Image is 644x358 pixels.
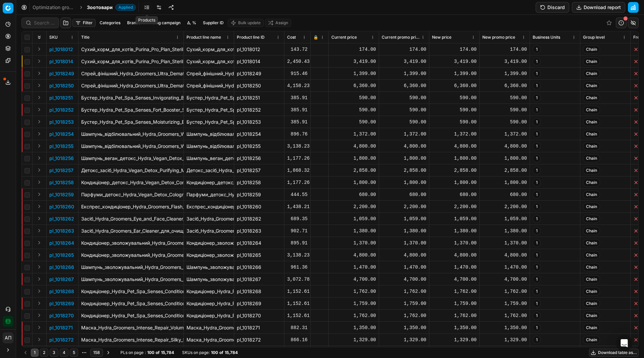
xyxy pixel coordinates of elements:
[432,82,477,89] div: 6,360.00
[432,58,477,65] div: 3,419.00
[482,228,527,234] div: 1,380.00
[583,251,600,259] span: Chain
[186,82,231,89] div: Спрей_фінішний_Hydra_Groomers_Ultra_Dematt_and_Finishing_Spray_для_розчісування,_розплутування_ко...
[382,46,426,53] div: 174.00
[49,324,73,331] button: pl_1018271
[432,167,477,174] div: 2,858.00
[81,119,181,125] p: Бустер_Hydra_Pet_Spa_Senses_Moisturizing_Booster_Care_для_глибокого_зволоження_шерсті_та_шкіри_тв...
[331,82,376,89] div: 6,360.00
[35,335,43,344] button: Expand
[35,311,43,319] button: Expand
[583,82,600,90] span: Chain
[382,58,426,65] div: 3,419.00
[3,333,13,343] span: АП
[432,70,477,77] div: 1,399.00
[49,58,73,65] button: pl_1018014
[186,203,231,210] div: Експрес_кондиціонер_Hydra_Groomers_Flash_Thermo_Active_Deep_Conditioner_для_глибокого_відновлення...
[81,240,181,246] p: Кондиціонер_зволожувальний_Hydra_Groomers_Moisturizing_Conditioner_для_собак_та_котів_1_л_(HG24378)
[145,19,183,27] button: Pricing campaign
[237,203,281,210] div: pl_1018260
[186,252,231,258] div: Кондиціонер_зволожувальний_Hydra_Groomers_Moisturizing_Conditioner_для_собак_та_котів_5_л_(HG24316)
[482,82,527,89] div: 6,360.00
[237,46,281,53] div: pl_1018012
[49,336,74,343] p: pl_1018272
[35,227,43,235] button: Expand
[533,70,541,78] span: 1
[482,46,527,53] div: 174.00
[382,252,426,258] div: 4,800.00
[287,70,308,77] div: 915.46
[104,349,112,357] button: Go to next page
[49,288,74,295] p: pl_1018268
[331,203,376,210] div: 2,200.00
[432,94,477,101] div: 590.00
[237,167,281,174] div: pl_1018257
[331,179,376,186] div: 1,800.00
[49,167,73,174] p: pl_1018257
[533,35,560,40] span: Business Units
[382,203,426,210] div: 2,200.00
[35,106,43,114] button: Expand
[583,178,600,187] span: Chain
[382,240,426,246] div: 1,370.00
[533,142,541,150] span: 1
[382,228,426,234] div: 1,380.00
[49,179,74,186] p: pl_1018258
[287,35,296,40] span: Cost
[533,239,541,247] span: 1
[31,349,39,357] button: 1
[49,300,74,307] p: pl_1018269
[482,35,515,40] span: New promo price
[49,312,74,319] p: pl_1018270
[237,143,281,150] div: pl_1018255
[237,58,281,65] div: pl_1018014
[147,350,154,355] strong: 100
[49,94,73,101] button: pl_1018251
[49,131,74,137] p: pl_1018254
[228,19,264,27] button: Bulk update
[583,215,600,223] span: Chain
[34,19,55,26] input: Search by SKU or title
[49,215,74,222] p: pl_1018262
[482,143,527,150] div: 4,800.00
[186,215,231,222] div: Засіб_Hydra_Groomers_Eye_and_Face_Cleaner_для_догляду_за_ділянками_навколо_очей_і_мордочки_для_со...
[533,166,541,174] span: 1
[81,70,181,77] p: Спрей_фінішний_Hydra_Groomers_Ultra_Dematt_and_Finishing_Spray_для_розчісування,_розплутування_ко...
[186,167,231,174] div: Детокс_засіб_Hydra_Vegan_Detox_Purifying_Mud_для_глибокого_очищення_та_насичення_шерсті_та_шкіри_...
[237,215,281,222] div: pl_1018262
[49,155,74,162] p: pl_1018256
[49,107,74,113] button: pl_1018252
[313,35,318,40] span: 🔒
[87,4,136,11] span: ЗоотовариApplied
[87,4,113,11] span: Зоотовари
[49,264,74,271] button: pl_1018266
[81,46,181,53] p: Сухий_корм_для_котів_Purina_Pro_Plan_Sterilised_Adult_1+_Delicate_Digestion_для_стерилізованих_з_...
[533,203,541,211] span: 1
[237,131,281,137] div: pl_1018254
[533,130,541,138] span: 1
[49,35,58,40] span: SKU
[287,119,308,125] div: 385.91
[35,118,43,126] button: Expand
[382,70,426,77] div: 1,399.00
[186,228,231,234] div: Засіб_Hydra_Groomers_Ear_Cleaner_для_очищення_вух_собак_і_котів_500_мл_(HG24088)
[331,131,376,137] div: 1,372.00
[287,58,308,65] div: 2,450.43
[432,228,477,234] div: 1,380.00
[35,178,43,186] button: Expand
[136,16,158,24] div: Products
[33,4,136,11] nav: breadcrumb
[331,228,376,234] div: 1,380.00
[482,252,527,258] div: 4,800.00
[35,263,43,271] button: Expand
[533,191,541,199] span: 1
[49,143,73,150] p: pl_1018255
[237,191,281,198] div: pl_1018259
[81,107,181,113] p: Бустер_Hydra_Pet_Spa_Senses_Fort_Booster_Serenity_для_інтенсивного_зміцнення,_відновлення_шкіри_т...
[186,131,231,137] div: Шампунь_відбілювальний_Hydra_Groomers_Whitening_Shampoo_для_собак_та_котів_1_л_(HG24354)
[225,350,238,355] strong: 15,784
[331,191,376,198] div: 680.00
[287,82,308,89] div: 4,158.23
[237,240,281,246] div: pl_1018264
[35,81,43,89] button: Expand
